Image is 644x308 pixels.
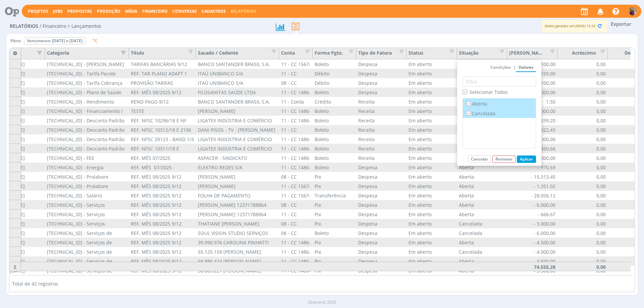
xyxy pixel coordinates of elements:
button: Editar filtro para Coluna Status [445,49,454,56]
div: Em aberto [407,191,457,200]
div: Em aberto [407,247,457,256]
button: Financeiro [140,9,170,14]
div: [TECHNICAL_ID] - Desconto Padrão [45,125,129,134]
div: Conta [279,48,313,59]
div: - 28.056,12 [507,191,557,200]
div: 11 - CC 46458-5 - [GEOGRAPHIC_DATA] [279,209,313,219]
div: REF. MÊS 08/2025 9/12 [129,181,196,191]
div: Transferência [313,191,356,200]
div: LIGATEX INDÚSTRIA E COMÉRCIO DE ARGAMASSA LTDA [196,134,279,144]
div: ITAÚ UNIBANCO S/A [196,69,279,78]
div: Acréscimo [557,48,608,59]
div: [TECHNICAL_ID] - Prolabore [45,172,129,181]
div: 08 - CC 20531-9 - [GEOGRAPHIC_DATA] [279,228,313,238]
button: Editar filtro para Coluna Título [184,49,194,56]
button: Editar filtro para Coluna Acréscimo [596,49,605,56]
a: Relatórios [231,8,256,14]
div: [TECHNICAL_ID] - Serviços Administrativos [45,200,129,209]
div: - 6.000,00 [507,200,557,209]
div: Editor de filtro para coluna Situação [457,59,542,166]
div: Pix [313,219,356,228]
div: Em aberto [407,172,457,181]
div: Boleto [313,153,356,163]
div: Despesa [356,200,407,209]
span: Filtro: [10,38,21,44]
div: [TECHNICAL_ID] - Serviços de Marketing Digital [45,238,129,247]
div: Boleto [313,59,356,69]
div: Receita [356,125,407,134]
label: Aberta [465,100,534,107]
div: REF. MÊS 07/2025 [129,153,196,163]
div: Receita [356,144,407,153]
div: 0,00 [557,247,608,256]
div: Receita [356,153,407,163]
button: Jobs [51,9,65,14]
div: [TECHNICAL_ID] - Plano de Saúde [45,87,129,97]
div: 55.125.159 [PERSON_NAME][MEDICAL_DATA] [196,247,279,256]
a: Jobs [53,8,63,14]
div: [TECHNICAL_ID] - Serviços Administrativos [45,219,129,228]
div: - 666,67 [507,209,557,219]
div: Em aberto [407,59,457,69]
div: PROVISÃO TARIFAS COBRANÇA 9/12 [129,78,196,87]
div: 11 - CC 1486-9 - [GEOGRAPHIC_DATA] [279,144,313,153]
div: 0,00 [557,262,608,271]
div: 0,00 [557,116,608,125]
div: [TECHNICAL_ID] - Salário [45,191,129,200]
div: LIGATEX INDÚSTRIA E COMÉRCIO DE ARGAMASSA LTDA [196,144,279,153]
div: [TECHNICAL_ID] - Tarifa Pacote Serviços [45,69,129,78]
div: Despesa [356,59,407,69]
div: [TECHNICAL_ID] - [PERSON_NAME] [45,59,129,69]
div: Despesa [356,172,407,181]
a: Conversas [172,8,197,14]
button: Remover [492,156,516,163]
div: Em aberto [407,200,457,209]
div: TARIFAS BANCÁRIAS 9/12 [129,59,196,69]
div: Despesa [356,256,407,266]
div: Em aberto [407,181,457,191]
div: Receita [356,134,407,144]
div: ELEKTRO REDES S/A [196,163,279,172]
div: 39.990.976 CAROLINA PINHATTI GRISOTTO [196,238,279,247]
div: REF. MÊS 08/2025 9/12 [129,191,196,200]
div: Status [407,48,457,59]
div: Aberta [457,191,507,200]
div: [TECHNICAL_ID] - Energia [45,163,129,172]
div: 11 - CC 1486-9 - [GEOGRAPHIC_DATA] [279,116,313,125]
div: Sacado / Cedente [196,48,279,59]
div: Despesa [356,163,407,172]
div: 11 - CC 1486-9 - [GEOGRAPHIC_DATA] [279,163,313,172]
div: 74.555,28 [507,262,557,271]
button: Aplicar [517,156,536,163]
div: [TECHNICAL_ID] - Serviços de Marketing Digital [45,247,129,256]
div: [TECHNICAL_ID] - Desconto Padrão [45,144,129,153]
div: 0,00 [557,134,608,144]
div: | [463,64,536,72]
div: 0,00 [557,191,608,200]
input: Lista de Item de busca [463,77,536,86]
a: Projetos [28,8,48,14]
div: TESTE [129,106,196,116]
div: THATIANE [PERSON_NAME] 84996552115 [196,219,279,228]
span: Relatórios [10,23,38,29]
div: Em aberto [407,125,457,134]
button: Vencimento: [DATE] e [DATE] [24,37,86,45]
div: Em aberto [407,256,457,266]
div: Despesa [356,247,407,256]
div: Despesa [356,219,407,228]
div: Dados gerados em [DATE] 15:55 [541,20,608,33]
div: Em aberto [407,228,457,238]
div: 11 - CC 1567-4 - [GEOGRAPHIC_DATA] [279,181,313,191]
div: Em aberto [407,69,457,78]
button: Editar filtro para Coluna Sacado / Cedente [267,49,277,56]
button: Projetos [26,9,50,14]
div: Em aberto [407,97,457,106]
div: REF. NFSC 10296/18 E NF 2075 - EPTV 2/2 [129,116,196,125]
div: Despesa [356,191,407,200]
button: Propostas [65,9,94,14]
div: Boleto [313,87,356,97]
div: REF. NFSC 28123 - BAND 1/3 [129,134,196,144]
div: [TECHNICAL_ID] - FEE [45,153,129,163]
div: REF. TAR PLANO ADAPT 1 08/25 9/12 [129,69,196,78]
a: Propostas [67,8,92,14]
